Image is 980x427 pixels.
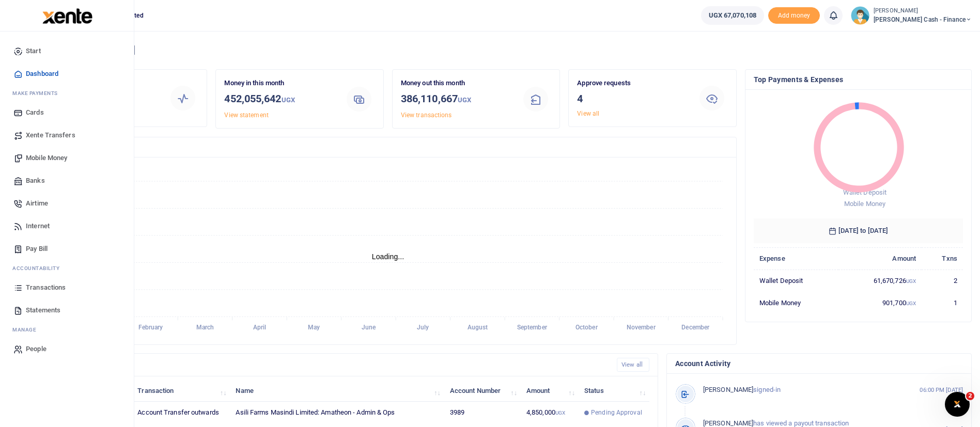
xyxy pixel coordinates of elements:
small: UGX [906,278,916,284]
small: UGX [458,96,471,104]
p: signed-in [703,385,898,396]
td: Wallet Deposit [754,270,838,292]
a: Dashboard [8,62,126,85]
td: 3989 [444,402,521,424]
span: ake Payments [18,89,58,97]
span: [PERSON_NAME] [703,386,753,393]
span: Internet [26,221,50,231]
p: Money in this month [224,78,335,89]
small: [PERSON_NAME] [874,7,972,15]
a: Add money [768,11,820,19]
img: logo-large [42,8,92,24]
th: Expense [754,247,838,270]
td: Account Transfer outwards [132,402,230,424]
a: Internet [8,215,126,238]
tspan: May [308,324,320,331]
a: profile-user [PERSON_NAME] [PERSON_NAME] Cash - Finance [851,6,972,25]
th: Name: activate to sort column ascending [230,379,444,402]
tspan: October [575,324,598,331]
span: UGX 67,070,108 [709,10,756,21]
h4: Top Payments & Expenses [754,74,963,85]
li: Wallet ballance [697,6,768,25]
td: 901,700 [838,292,922,313]
p: Money out this month [401,78,512,89]
td: 61,670,726 [838,270,922,292]
a: Xente Transfers [8,124,126,147]
span: Add money [768,7,820,24]
li: M [8,85,126,101]
span: Banks [26,176,45,186]
small: 06:00 PM [DATE] [920,386,963,394]
span: Pay Bill [26,244,48,254]
h6: [DATE] to [DATE] [754,218,963,243]
td: Mobile Money [754,292,838,313]
span: countability [20,264,59,272]
th: Account Number: activate to sort column ascending [444,379,521,402]
td: 1 [922,292,963,313]
h3: 4 [577,91,688,106]
td: Asili Farms Masindi Limited: Amatheon - Admin & Ops [230,402,444,424]
span: [PERSON_NAME] [703,419,753,427]
span: People [26,344,46,354]
h4: Transactions Overview [48,141,728,153]
span: Cards [26,107,44,118]
span: Mobile Money [844,200,885,208]
span: Start [26,46,41,56]
li: M [8,322,126,338]
li: Toup your wallet [768,7,820,24]
a: View all [617,358,649,372]
a: Start [8,40,126,62]
small: UGX [555,410,565,416]
li: Ac [8,260,126,276]
span: Transactions [26,282,66,293]
span: Airtime [26,198,48,209]
tspan: December [681,324,710,331]
a: Pay Bill [8,238,126,260]
tspan: February [138,324,163,331]
span: Wallet Deposit [843,188,886,196]
span: Xente Transfers [26,130,75,140]
tspan: March [196,324,214,331]
td: 4,850,000 [521,402,579,424]
span: anage [18,326,37,334]
text: Loading... [372,252,405,261]
a: View statement [224,112,268,119]
h4: Hello [PERSON_NAME] [39,44,972,56]
th: Amount [838,247,922,270]
a: Cards [8,101,126,124]
th: Amount: activate to sort column ascending [521,379,579,402]
a: logo-small logo-large logo-large [41,11,92,19]
span: Statements [26,305,60,315]
a: Banks [8,169,126,192]
a: View transactions [401,112,452,119]
small: UGX [906,301,916,306]
tspan: November [627,324,656,331]
h3: 386,110,667 [401,91,512,108]
iframe: Intercom live chat [945,392,970,417]
th: Status: activate to sort column ascending [579,379,649,402]
span: Mobile Money [26,153,67,163]
span: Dashboard [26,69,58,79]
a: Airtime [8,192,126,215]
th: Transaction: activate to sort column ascending [132,379,230,402]
a: People [8,338,126,360]
a: UGX 67,070,108 [701,6,764,25]
tspan: June [362,324,376,331]
tspan: April [253,324,266,331]
a: Transactions [8,276,126,299]
p: Approve requests [577,78,688,89]
tspan: September [517,324,548,331]
small: UGX [282,96,295,104]
img: profile-user [851,6,869,25]
h4: Recent Transactions [48,359,609,371]
tspan: July [417,324,429,331]
a: Statements [8,299,126,322]
h3: 452,055,642 [224,91,335,108]
a: View all [577,110,599,117]
span: [PERSON_NAME] Cash - Finance [874,15,972,24]
th: Txns [922,247,963,270]
td: 2 [922,270,963,292]
tspan: August [468,324,488,331]
span: Pending Approval [591,408,642,417]
h4: Account Activity [675,358,963,369]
